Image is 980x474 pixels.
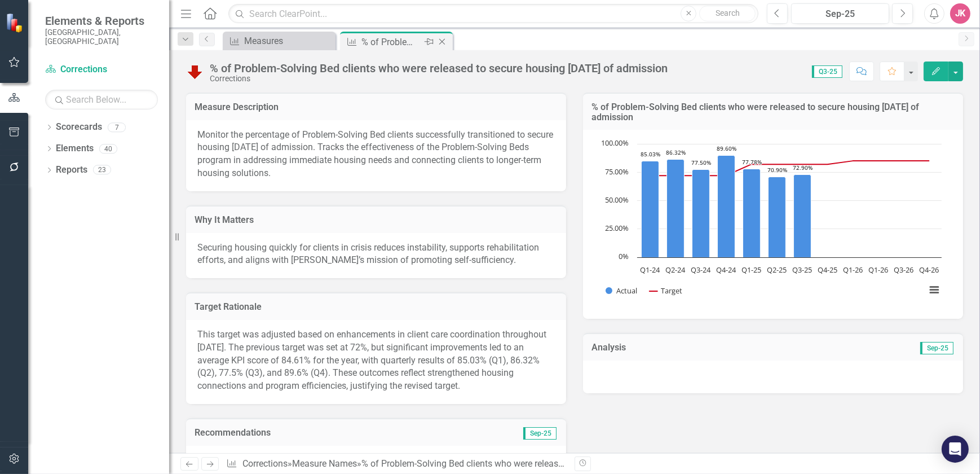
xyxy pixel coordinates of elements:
[56,164,87,177] a: Reports
[812,65,842,78] span: Q3-25
[523,427,557,440] span: Sep-25
[45,90,158,109] input: Search Below...
[195,102,558,112] h3: Measure Description
[197,242,539,266] span: Securing housing quickly for clients in crisis reduces instability, supports rehabilitation effor...
[742,158,762,166] text: 77.78%
[45,28,158,46] small: [GEOGRAPHIC_DATA], [GEOGRAPHIC_DATA]
[605,195,629,205] text: 50.00%
[818,265,837,275] text: Q4-25
[292,458,357,469] a: Measure Names
[6,13,25,33] img: ClearPoint Strategy
[716,265,736,275] text: Q4-24
[242,458,288,469] a: Corrections
[594,138,947,308] svg: Interactive chart
[741,265,761,275] text: Q1-25
[605,223,629,233] text: 25.00%
[56,142,94,155] a: Elements
[718,156,735,258] path: Q4-24, 89.6. Actual.
[666,148,686,156] text: 86.32%
[926,282,942,297] button: View chart menu, Chart
[591,102,955,122] h3: % of Problem-Solving Bed clients who were released to secure housing [DATE] of admission
[691,159,711,166] text: 77.50%
[868,265,888,275] text: Q1-26
[919,265,939,275] text: Q4-26
[108,122,126,132] div: 7
[767,166,787,174] text: 70.90%
[743,169,761,258] path: Q1-25, 77.78. Actual.
[605,166,629,177] text: 75.00%
[601,138,629,148] text: 100.00%
[792,265,812,275] text: Q3-25
[210,62,668,74] div: % of Problem-Solving Bed clients who were released to secure housing [DATE] of admission
[361,35,422,49] div: % of Problem-Solving Bed clients who were released to secure housing [DATE] of admission
[650,286,682,295] button: Show Target
[186,63,204,81] img: Below Plan
[226,34,333,48] a: Measures
[210,74,668,83] div: Corrections
[226,458,566,471] div: » »
[942,436,969,463] div: Open Intercom Messenger
[619,251,629,261] text: 0%
[640,265,660,275] text: Q1-24
[228,4,758,24] input: Search ClearPoint...
[195,428,445,438] h3: Recommendations
[642,144,930,258] g: Actual, series 1 of 2. Bar series with 12 bars.
[843,265,863,275] text: Q1-26
[591,343,773,353] h3: Analysis
[56,121,102,134] a: Scorecards
[244,34,333,48] div: Measures
[894,265,913,275] text: Q3-26
[717,144,736,152] text: 89.60%
[692,170,710,258] path: Q3-24, 77.5. Actual.
[716,8,740,17] span: Search
[793,164,813,172] text: 72.90%
[699,6,756,21] button: Search
[594,138,952,308] div: Chart. Highcharts interactive chart.
[665,265,686,275] text: Q2-24
[795,7,885,21] div: Sep-25
[667,160,685,258] path: Q2-24, 86.32. Actual.
[195,302,558,312] h3: Target Rationale
[767,265,787,275] text: Q2-25
[93,165,111,175] div: 23
[791,3,889,24] button: Sep-25
[920,342,953,354] span: Sep-25
[45,63,158,76] a: Corrections
[769,177,786,258] path: Q2-25, 70.9. Actual.
[197,328,555,393] p: This target was adjusted based on enhancements in client care coordination throughout [DATE]. The...
[794,175,811,258] path: Q3-25, 72.9. Actual.
[691,265,711,275] text: Q3-24
[197,129,553,179] span: Monitor the percentage of Problem-Solving Bed clients successfully transitioned to secure housing...
[606,286,637,295] button: Show Actual
[361,458,724,469] div: % of Problem-Solving Bed clients who were released to secure housing [DATE] of admission
[950,3,970,24] button: JK
[45,14,158,28] span: Elements & Reports
[642,161,659,258] path: Q1-24, 85.03. Actual.
[195,215,558,225] h3: Why It Matters
[641,150,660,158] text: 85.03%
[99,144,117,153] div: 40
